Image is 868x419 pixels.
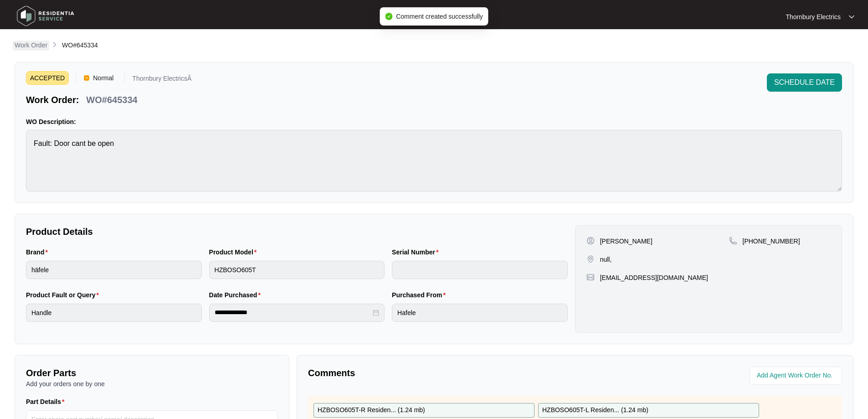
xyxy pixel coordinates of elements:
[89,71,117,85] span: Normal
[26,261,202,279] input: Brand
[542,405,648,415] p: HZBOSO605T-L Residen... ( 1.24 mb )
[774,77,835,88] span: SCHEDULE DATE
[729,237,737,245] img: map-pin
[26,248,51,257] label: Brand
[215,308,371,317] input: Date Purchased
[757,370,837,381] input: Add Agent Work Order No.
[209,248,261,257] label: Product Model
[318,405,425,415] p: HZBOSO605T-R Residen... ( 1.24 mb )
[26,379,278,388] p: Add your orders one by one
[743,237,800,246] p: [PHONE_NUMBER]
[385,13,392,20] span: check-circle
[51,41,58,48] img: chevron-right
[308,367,569,379] p: Comments
[396,13,483,20] span: Comment created successfully
[132,75,191,85] p: Thornbury ElectricsÂ
[26,117,842,126] p: WO Description:
[392,248,442,257] label: Serial Number
[392,304,568,322] input: Purchased From
[600,273,708,282] p: [EMAIL_ADDRESS][DOMAIN_NAME]
[586,237,595,245] img: user-pin
[26,225,568,238] p: Product Details
[600,255,612,264] p: null,
[209,261,385,279] input: Product Model
[84,75,89,81] img: Vercel Logo
[15,41,47,50] p: Work Order
[767,73,842,92] button: SCHEDULE DATE
[26,71,69,85] span: ACCEPTED
[26,397,68,406] label: Part Details
[26,304,202,322] input: Product Fault or Query
[26,290,103,300] label: Product Fault or Query
[392,290,449,300] label: Purchased From
[392,261,568,279] input: Serial Number
[586,255,595,263] img: map-pin
[26,367,278,379] p: Order Parts
[849,15,854,19] img: dropdown arrow
[62,41,98,49] span: WO#645334
[26,130,842,191] textarea: Fault: Door cant be open
[26,93,79,106] p: Work Order:
[86,93,137,106] p: WO#645334
[786,12,841,21] p: Thornbury Electrics
[14,2,77,30] img: residentia service logo
[600,237,652,246] p: [PERSON_NAME]
[13,41,49,51] a: Work Order
[586,273,595,281] img: map-pin
[209,290,264,300] label: Date Purchased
